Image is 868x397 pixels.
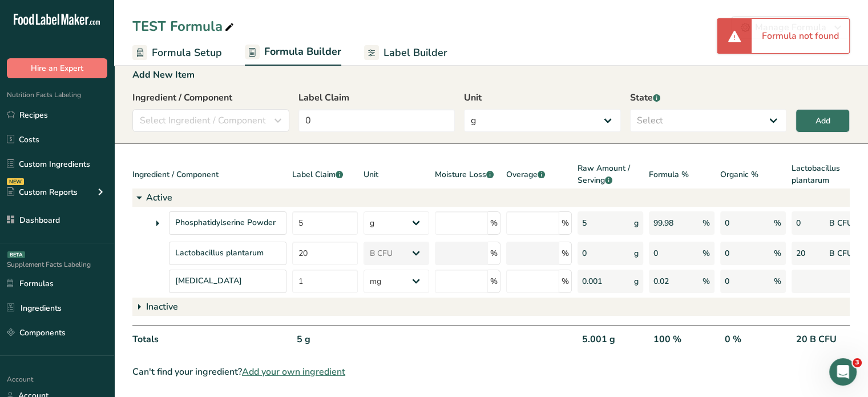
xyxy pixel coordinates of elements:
div: Can't find your ingredient? [132,365,850,379]
label: Unit [464,91,621,105]
span: Formula Setup [152,45,222,61]
div: 0 [720,211,786,235]
span: Raw Amount / Serving [578,162,643,186]
div: 0 [578,242,643,265]
span: Select Ingredient / Component [140,114,266,127]
div: NEW [7,178,24,185]
div: BETA [7,251,25,258]
span: Overage [506,169,545,181]
div: Totals [132,332,286,356]
div: 100 % [649,332,714,356]
button: Add [796,109,850,133]
span: B CFU [829,217,853,229]
span: % [703,217,710,229]
div: Organic % [720,162,786,189]
div: 5 [578,211,643,235]
a: Formula Builder [245,39,341,66]
span: Formula Builder [264,44,341,59]
div: 20 [792,242,857,265]
div: 99.98 [649,211,714,235]
span: g [634,247,639,259]
label: Label Claim [298,91,455,105]
span: Label Claim [292,169,343,181]
button: Hire an Expert [7,58,107,78]
div: 20 B CFU [792,332,857,356]
div: 0.001 [578,270,643,293]
span: g [634,275,639,287]
span: % [774,247,781,259]
label: State [630,91,787,105]
div: Formula not found [752,19,849,53]
div: Ingredient / Component [132,162,286,189]
span: % [774,275,781,287]
span: % [703,275,710,287]
div: 0 [720,270,786,293]
div: 0 [792,211,857,235]
span: % [774,217,781,229]
span: Add your own ingredient [242,365,345,379]
a: Label Builder [364,40,447,66]
div: Lactobacillus plantarum [792,162,857,189]
div: Custom Reports [7,186,78,198]
span: g [634,217,639,229]
span: 3 [853,358,862,367]
span: Label Builder [383,45,447,61]
div: 5 g [292,332,358,356]
a: Formula Setup [132,40,222,66]
span: B CFU [829,247,853,259]
iframe: Intercom live chat [829,358,857,386]
label: Ingredient / Component [132,91,289,105]
button: Manage Formula [731,16,850,39]
span: Moisture Loss [435,169,494,181]
div: 0 % [720,332,786,356]
div: Formula % [649,162,714,189]
span: % [703,247,710,259]
button: Select Ingredient / Component [132,109,289,132]
div: 0.02 [649,270,714,293]
div: Add [815,115,830,127]
div: Unit [364,162,429,189]
div: 5.001 g [578,332,643,356]
div: TEST Formula [132,16,236,37]
div: 0 [649,242,714,265]
div: 0 [720,242,786,265]
div: Add New Item [132,68,850,82]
